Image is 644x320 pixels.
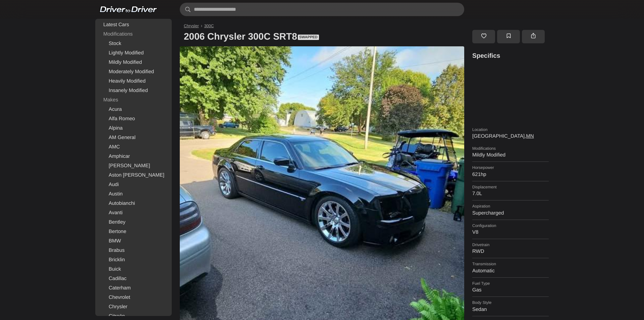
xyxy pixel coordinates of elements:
[204,24,214,28] a: 300C
[97,302,170,312] a: Chrysler
[97,180,170,189] a: Audi
[97,105,170,114] a: Acura
[472,204,549,209] dt: Aspiration
[97,152,170,161] a: Amphicar
[472,248,549,255] dd: RWD
[472,262,549,266] dt: Transmission
[97,274,170,283] a: Cadillac
[97,114,170,124] a: Alfa Romeo
[97,142,170,152] a: AMC
[472,242,549,247] dt: Drivetrain
[472,287,549,293] dd: Gas
[97,67,170,77] a: Moderately Modified
[472,152,549,158] dd: Mildly Modified
[180,24,549,28] nav: Breadcrumb
[97,283,170,293] a: Caterham
[472,146,549,151] dt: Modifications
[97,161,170,171] a: [PERSON_NAME]
[97,171,170,180] a: Aston [PERSON_NAME]
[472,127,549,132] dt: Location
[97,246,170,255] a: Brabus
[472,52,549,61] h3: Specifics
[180,27,468,46] h1: 2006 Chrysler 300C SRT8
[472,281,549,286] dt: Fuel Type
[472,133,549,139] dd: [GEOGRAPHIC_DATA],
[97,39,170,48] a: Stock
[97,77,170,86] a: Heavily Modified
[97,86,170,95] a: Insanely Modified
[97,20,170,30] a: Latest Cars
[97,58,170,67] a: Mildly Modified
[97,30,170,39] div: Modifications
[97,124,170,133] a: Alpina
[472,307,549,313] dd: Sedan
[472,300,549,305] dt: Body Style
[97,48,170,58] a: Lightly Modified
[298,35,319,40] span: Swapped
[97,189,170,199] a: Austin
[472,191,549,197] dd: 7.0L
[97,255,170,265] a: Bricklin
[184,24,199,28] a: Chrysler
[97,265,170,274] a: Buick
[97,218,170,227] a: Bentley
[472,185,549,189] dt: Displacement
[472,229,549,235] dd: V8
[472,172,549,178] dd: 621hp
[97,95,170,105] div: Makes
[472,268,549,274] dd: Automatic
[97,227,170,236] a: Bertone
[526,133,534,139] a: MN
[97,293,170,302] a: Chevrolet
[97,133,170,142] a: AM General
[97,208,170,218] a: Avanti
[472,165,549,170] dt: Horsepower
[472,210,549,216] dd: Supercharged
[97,199,170,208] a: Autobianchi
[97,236,170,246] a: BMW
[472,223,549,228] dt: Configuration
